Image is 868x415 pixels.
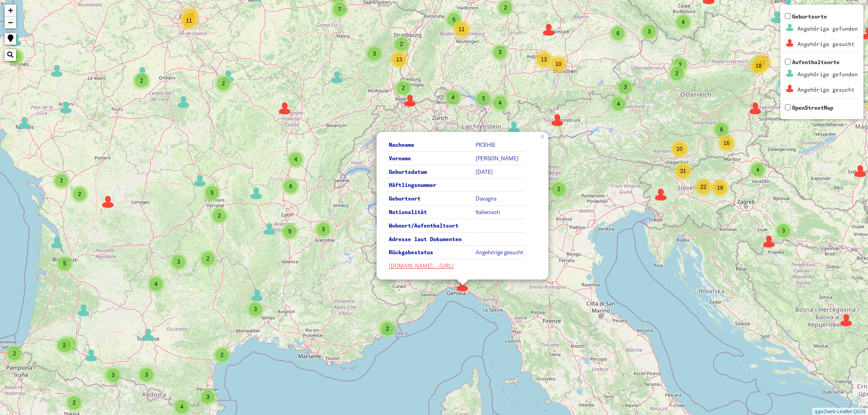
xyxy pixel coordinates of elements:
span: 22 [700,184,706,190]
span: 10 [676,146,682,152]
td: [DATE] [473,166,525,179]
span: 10 [555,61,561,67]
td: Angehörige gefunden [797,22,858,36]
span: 3 [648,28,651,35]
th: Häftlingsnummer [387,179,472,192]
a: [DOMAIN_NAME]…-[URL] [389,262,453,269]
img: Aufenthaltsorte_1_Angeh%C3%B6rigegesucht1.png [784,83,796,94]
span: 2 [504,5,507,11]
input: OpenStreetMap [785,104,791,110]
td: Angehörige gesucht [797,83,858,97]
span: 5 [63,261,66,267]
span: 6 [617,30,620,37]
span: 8 [720,126,723,133]
td: Italienisch [473,206,525,219]
input: GeburtsorteAngehörige gefundenAngehörige gesucht [785,13,791,19]
span: 4 [180,404,184,410]
span: 4 [682,19,685,25]
span: 4 [452,94,455,101]
span: 3 [112,372,115,378]
span: 2 [207,256,210,262]
span: 18 [717,185,723,191]
span: 3 [322,226,325,233]
span: 13 [396,56,402,63]
span: 11 [186,18,192,24]
span: 3 [177,259,180,265]
span: 2 [140,78,143,84]
th: Geburtsort [387,193,472,205]
span: 4 [617,101,620,107]
th: Geburtsdatum [387,166,472,179]
td: PICEHIE [473,139,525,152]
th: Nationalität [387,206,472,219]
span: 3 [254,306,257,312]
a: QGIS [853,409,866,414]
span: 2 [218,213,221,219]
span: 16 [723,140,729,146]
td: Angehörige gefunden [797,67,858,82]
span: 5 [453,17,456,23]
span: OpenStreetMap [792,104,833,111]
span: 2 [222,80,225,87]
span: 5 [288,228,292,235]
span: 2 [60,177,63,184]
span: 2 [386,326,389,332]
span: Aufenthaltsorte [783,59,859,98]
span: 2 [221,352,224,358]
span: 4 [155,281,158,287]
span: 3 [782,228,785,234]
span: 31 [680,168,686,174]
span: 18 [755,63,761,69]
a: Leaflet [837,409,852,414]
span: 2 [63,342,66,349]
span: 2 [675,70,679,77]
span: 13 [541,56,547,63]
span: 3 [207,394,210,400]
th: Rückgabestatus [387,247,472,259]
span: 5 [211,190,214,196]
span: 2 [557,186,561,192]
span: 6 [289,183,292,190]
span: 2 [73,400,76,406]
span: 3 [679,62,682,68]
span: Geburtsorte [783,13,859,52]
input: AufenthaltsorteAngehörige gefundenAngehörige gesucht [785,59,791,65]
td: Angehörige gesucht [797,37,858,51]
span: 3 [624,84,627,90]
span: 2 [400,41,403,47]
span: 4 [499,100,502,106]
th: Nachname [387,139,472,152]
span: 3 [145,372,148,378]
span: 2 [402,85,405,91]
a: Zoom in [5,5,16,17]
img: Aufenthaltsorte_1_Angeh%C3%B6rigegefunden0.png [784,68,796,79]
a: × [538,132,548,140]
th: Wohnort/Aufenthaltsort [387,220,472,233]
span: 7 [338,6,341,13]
td: Davagna [473,193,525,205]
span: 4 [294,156,297,163]
span: 2 [13,350,16,357]
span: 3 [373,51,376,57]
th: Vorname [387,153,472,165]
td: [PERSON_NAME] [473,153,525,165]
a: Zoom out [5,17,16,28]
img: Geburtsorte_2_Angeh%C3%B6rigegefunden0.png [784,22,796,33]
span: 2 [78,191,81,197]
td: Angehörige gesucht [473,247,525,259]
span: 4 [756,167,759,173]
span: 3 [482,95,485,102]
span: 3 [499,49,502,56]
img: Geburtsorte_2_Angeh%C3%B6rigegesucht1.png [784,37,796,49]
span: 11 [458,26,464,33]
a: qgis2web [815,409,835,414]
th: Adresse laut Dokumenten [387,233,472,246]
a: Show me where I am [5,33,16,45]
